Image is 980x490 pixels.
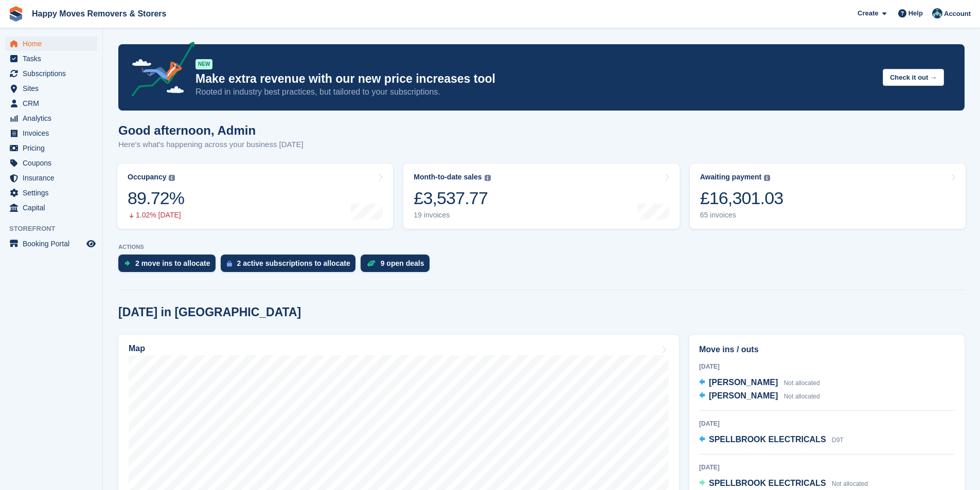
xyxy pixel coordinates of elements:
[28,5,170,22] a: Happy Moves Removers & Storers
[699,362,955,371] div: [DATE]
[709,378,778,387] span: [PERSON_NAME]
[23,66,84,81] span: Subscriptions
[709,391,778,400] span: [PERSON_NAME]
[5,186,97,200] a: menu
[485,175,491,181] img: icon-info-grey-7440780725fd019a000dd9b08b2336e03edf1995a4989e88bcd33f0948082b44.svg
[784,393,820,400] span: Not allocated
[414,173,482,182] div: Month-to-date sales
[403,164,679,229] a: Month-to-date sales £3,537.77 19 invoices
[118,123,304,137] h1: Good afternoon, Admin
[361,255,435,277] a: 9 open deals
[23,111,84,125] span: Analytics
[23,201,84,215] span: Capital
[832,480,868,487] span: Not allocated
[832,437,844,444] span: D9T
[8,6,24,22] img: stora-icon-8386f47178a22dfd0bd8f6a31ec36ba5ce8667c1dd55bd0f319d3a0aa187defe.svg
[699,433,844,447] a: SPELLBROOK ELECTRICALS D9T
[23,81,84,96] span: Sites
[700,188,783,209] div: £16,301.03
[123,42,195,100] img: price-adjustments-announcement-icon-8257ccfd72463d97f412b2fc003d46551f7dbcb40ab6d574587a9cd5c0d94...
[23,51,84,66] span: Tasks
[118,255,221,277] a: 2 move ins to allocate
[932,8,942,19] img: Admin
[5,156,97,170] a: menu
[414,211,490,220] div: 19 invoices
[5,237,97,251] a: menu
[5,51,97,66] a: menu
[367,260,376,267] img: deal-1b604bf984904fb50ccaf53a9ad4b4a5d6e5aea283cecdc64d6e3604feb123c2.svg
[699,463,955,472] div: [DATE]
[5,111,97,125] a: menu
[195,59,212,69] div: NEW
[118,305,301,319] h2: [DATE] in [GEOGRAPHIC_DATA]
[414,188,490,209] div: £3,537.77
[699,343,955,356] h2: Move ins / outs
[23,156,84,170] span: Coupons
[195,71,875,86] p: Make extra revenue with our new price increases tool
[709,435,826,444] span: SPELLBROOK ELECTRICALS
[85,238,97,250] a: Preview store
[5,171,97,185] a: menu
[195,86,875,98] p: Rooted in industry best practices, but tailored to your subscriptions.
[784,379,820,387] span: Not allocated
[5,37,97,51] a: menu
[700,211,783,220] div: 65 invoices
[118,244,965,250] p: ACTIONS
[5,66,97,81] a: menu
[700,173,762,182] div: Awaiting payment
[221,255,361,277] a: 2 active subscriptions to allocate
[944,9,971,19] span: Account
[237,259,350,267] div: 2 active subscriptions to allocate
[699,419,955,428] div: [DATE]
[699,376,820,390] a: [PERSON_NAME] Not allocated
[128,173,166,182] div: Occupancy
[23,96,84,111] span: CRM
[5,96,97,111] a: menu
[118,139,304,151] p: Here's what's happening across your business [DATE]
[169,175,175,181] img: icon-info-grey-7440780725fd019a000dd9b08b2336e03edf1995a4989e88bcd33f0948082b44.svg
[129,344,145,353] h2: Map
[227,260,232,267] img: active_subscription_to_allocate_icon-d502201f5373d7db506a760aba3b589e785aa758c864c3986d89f69b8ff3...
[5,141,97,155] a: menu
[381,259,424,267] div: 9 open deals
[690,164,966,229] a: Awaiting payment £16,301.03 65 invoices
[699,390,820,403] a: [PERSON_NAME] Not allocated
[9,224,102,234] span: Storefront
[23,237,84,251] span: Booking Portal
[709,479,826,487] span: SPELLBROOK ELECTRICALS
[23,171,84,185] span: Insurance
[23,126,84,140] span: Invoices
[5,81,97,96] a: menu
[883,69,944,86] button: Check it out →
[764,175,770,181] img: icon-info-grey-7440780725fd019a000dd9b08b2336e03edf1995a4989e88bcd33f0948082b44.svg
[858,8,878,19] span: Create
[5,126,97,140] a: menu
[135,259,210,267] div: 2 move ins to allocate
[128,211,184,220] div: 1.02% [DATE]
[23,186,84,200] span: Settings
[5,201,97,215] a: menu
[124,260,130,266] img: move_ins_to_allocate_icon-fdf77a2bb77ea45bf5b3d319d69a93e2d87916cf1d5bf7949dd705db3b84f3ca.svg
[128,188,184,209] div: 89.72%
[117,164,393,229] a: Occupancy 89.72% 1.02% [DATE]
[908,8,923,19] span: Help
[23,141,84,155] span: Pricing
[23,37,84,51] span: Home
